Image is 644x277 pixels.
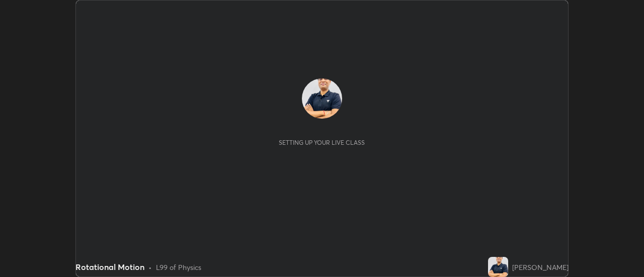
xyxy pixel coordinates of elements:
[302,78,342,119] img: 293452b503a44fa99dac1fa007f125b3.jpg
[148,262,152,272] div: •
[75,261,144,273] div: Rotational Motion
[279,139,365,146] div: Setting up your live class
[156,262,201,272] div: L99 of Physics
[512,262,569,272] div: [PERSON_NAME]
[488,257,508,277] img: 293452b503a44fa99dac1fa007f125b3.jpg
